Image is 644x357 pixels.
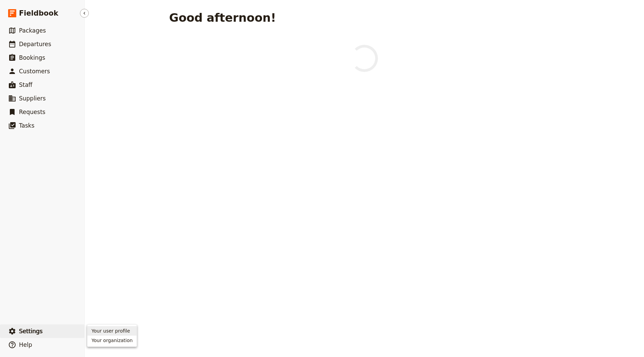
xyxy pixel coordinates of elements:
[19,41,51,48] span: Departures
[19,328,43,335] span: Settings
[19,27,46,34] span: Packages
[19,95,46,102] span: Suppliers
[19,81,33,88] span: Staff
[19,109,45,115] span: Requests
[80,9,89,18] button: Hide menu
[19,122,35,129] span: Tasks
[87,336,137,345] a: Your organization
[19,54,45,61] span: Bookings
[92,337,133,344] span: Your organization
[19,8,58,18] span: Fieldbook
[19,341,32,348] span: Help
[19,68,50,75] span: Customers
[169,11,276,24] h1: Good afternoon!
[87,326,137,336] a: Your user profile
[92,327,130,334] span: Your user profile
